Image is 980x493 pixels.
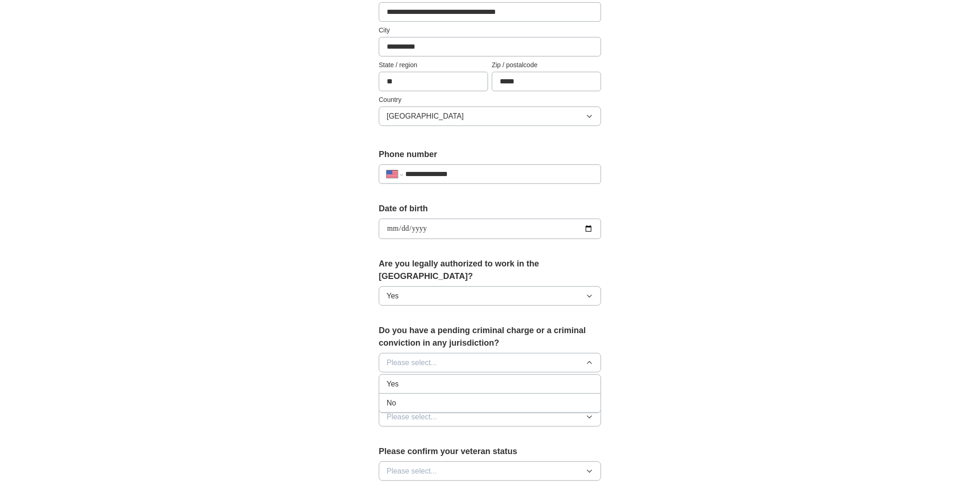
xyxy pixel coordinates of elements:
label: Please confirm your veteran status [379,445,601,458]
label: Are you legally authorized to work in the [GEOGRAPHIC_DATA]? [379,258,601,283]
span: No [387,398,396,409]
button: [GEOGRAPHIC_DATA] [379,107,601,126]
span: Please select... [387,357,437,368]
span: Please select... [387,466,437,477]
span: [GEOGRAPHIC_DATA] [387,111,464,122]
span: Please select... [387,411,437,423]
label: Do you have a pending criminal charge or a criminal conviction in any jurisdiction? [379,324,601,349]
label: Zip / postalcode [492,60,601,70]
label: Phone number [379,148,601,161]
button: Yes [379,286,601,306]
label: State / region [379,60,488,70]
label: City [379,25,601,35]
span: Yes [387,379,399,390]
label: Date of birth [379,202,601,215]
button: Please select... [379,353,601,373]
label: Country [379,95,601,105]
span: Yes [387,291,399,302]
button: Please select... [379,407,601,427]
button: Please select... [379,461,601,481]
